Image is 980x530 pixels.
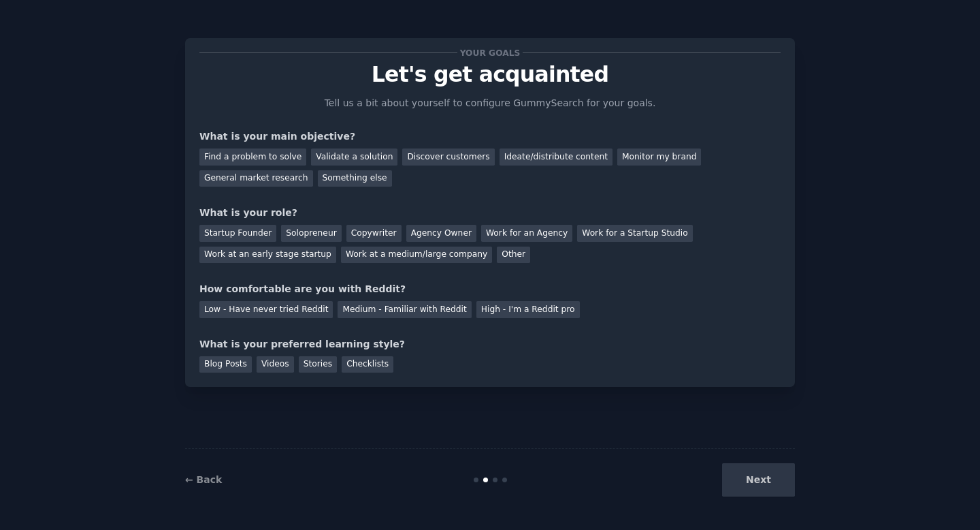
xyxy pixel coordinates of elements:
div: Work at a medium/large company [341,247,492,264]
div: Something else [318,170,392,187]
div: Monitor my brand [617,149,701,166]
div: Copywriter [346,225,402,242]
div: Discover customers [402,149,494,166]
div: Stories [299,356,337,373]
p: Tell us a bit about yourself to configure GummySearch for your goals. [318,96,661,110]
div: What is your role? [199,206,781,220]
div: Validate a solution [311,149,397,166]
div: Work for a Startup Studio [577,225,692,242]
div: Solopreneur [281,225,341,242]
div: Agency Owner [406,225,476,242]
div: What is your main objective? [199,129,781,144]
p: Let's get acquainted [199,63,781,87]
div: Medium - Familiar with Reddit [338,301,471,318]
div: Find a problem to solve [199,149,306,166]
div: Other [497,247,530,264]
div: Checklists [342,356,393,373]
div: Videos [257,356,294,373]
div: Blog Posts [199,356,252,373]
div: Low - Have never tried Reddit [199,301,333,318]
div: Startup Founder [199,225,276,242]
div: How comfortable are you with Reddit? [199,282,781,296]
div: General market research [199,170,313,187]
a: ← Back [185,474,222,485]
div: Ideate/distribute content [500,149,612,166]
div: What is your preferred learning style? [199,337,781,352]
div: High - I'm a Reddit pro [476,301,580,318]
div: Work at an early stage startup [199,247,336,264]
div: Work for an Agency [481,225,572,242]
span: Your goals [457,46,523,60]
